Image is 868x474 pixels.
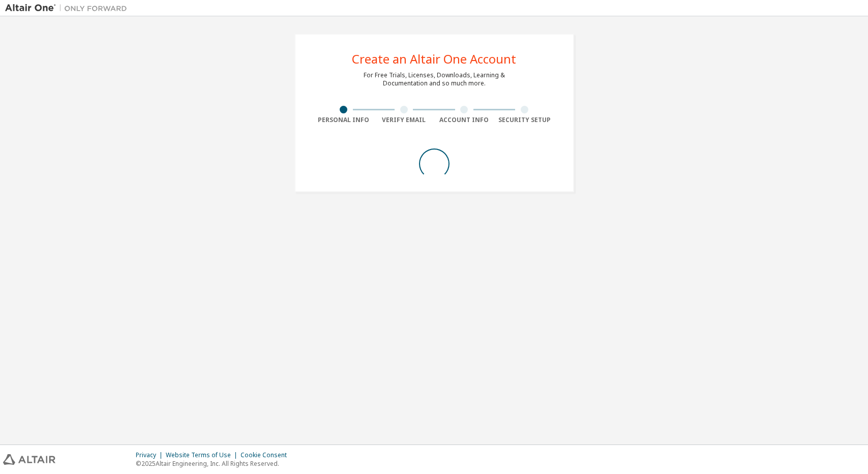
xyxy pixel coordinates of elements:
[374,116,434,124] div: Verify Email
[434,116,495,124] div: Account Info
[5,3,132,13] img: Altair One
[166,451,241,459] div: Website Terms of Use
[241,451,293,459] div: Cookie Consent
[364,71,505,87] div: For Free Trials, Licenses, Downloads, Learning & Documentation and so much more.
[136,451,166,459] div: Privacy
[494,116,555,124] div: Security Setup
[352,53,516,65] div: Create an Altair One Account
[314,116,374,124] div: Personal Info
[3,454,55,465] img: altair_logo.svg
[136,459,293,468] p: © 2025 Altair Engineering, Inc. All Rights Reserved.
